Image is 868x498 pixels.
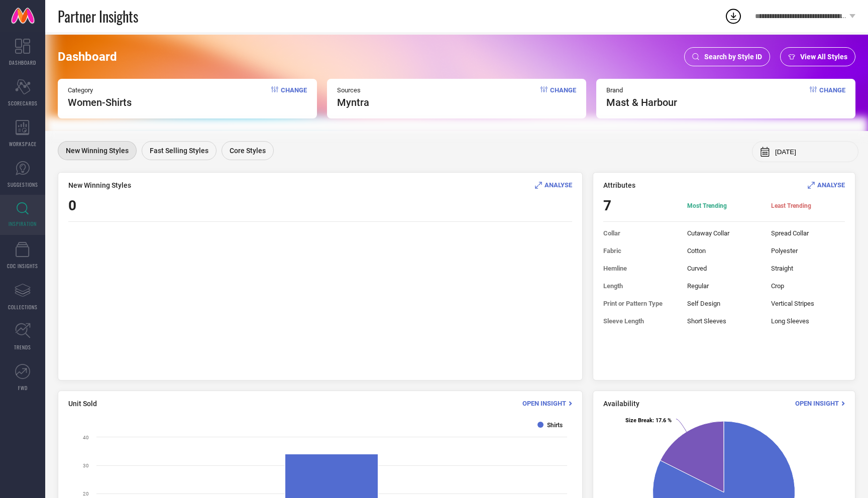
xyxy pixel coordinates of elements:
span: Search by Style ID [704,53,762,61]
text: 30 [83,463,89,468]
span: Category [68,86,132,94]
span: mast & harbour [606,96,677,108]
span: 0 [68,197,76,214]
span: Short Sleeves [687,317,761,325]
span: New Winning Styles [66,147,129,155]
span: ANALYSE [545,181,572,189]
span: COLLECTIONS [8,303,38,311]
span: Length [603,282,677,290]
span: WORKSPACE [9,140,37,148]
span: Print or Pattern Type [603,300,677,307]
span: Polyester [771,247,845,255]
div: Open Insight [795,399,845,408]
div: Analyse [535,180,572,190]
span: Cutaway Collar [687,229,761,237]
span: Curved [687,265,761,272]
span: Women-Shirts [68,96,132,108]
span: Cotton [687,247,761,255]
span: Least Trending [771,202,845,210]
span: Sources [337,86,369,94]
div: Analyse [808,180,845,190]
span: SUGGESTIONS [8,181,38,188]
span: INSPIRATION [9,220,37,227]
span: Open Insight [522,400,566,407]
span: Straight [771,265,845,272]
span: Sleeve Length [603,317,677,325]
span: Attributes [603,181,635,189]
span: DASHBOARD [9,59,36,66]
span: Dashboard [58,50,117,64]
text: : 17.6 % [625,417,672,424]
span: Fabric [603,247,677,255]
span: 7 [603,197,677,214]
span: TRENDS [14,343,31,351]
span: Unit Sold [68,400,97,408]
span: myntra [337,96,369,108]
span: Most Trending [687,202,761,210]
span: Partner Insights [58,6,138,27]
span: Self Design [687,300,761,307]
span: Change [281,86,307,108]
span: Change [819,86,845,108]
div: Open download list [724,7,742,25]
span: Spread Collar [771,229,845,237]
span: Long Sleeves [771,317,845,325]
text: Shirts [547,422,563,429]
span: Regular [687,282,761,290]
div: Open Insight [522,399,572,408]
span: SCORECARDS [8,99,38,107]
span: Brand [606,86,677,94]
span: Collar [603,229,677,237]
span: CDC INSIGHTS [7,262,38,270]
span: Core Styles [230,147,266,155]
span: Crop [771,282,845,290]
span: Fast Selling Styles [150,147,208,155]
span: Availability [603,400,639,408]
input: Select month [775,148,850,156]
span: FWD [18,384,28,392]
span: Open Insight [795,400,839,407]
span: Hemline [603,265,677,272]
span: Change [550,86,576,108]
tspan: Size Break [625,417,653,424]
span: View All Styles [800,53,847,61]
span: ANALYSE [817,181,845,189]
text: 40 [83,435,89,440]
text: 20 [83,491,89,496]
span: Vertical Stripes [771,300,845,307]
span: New Winning Styles [68,181,131,189]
